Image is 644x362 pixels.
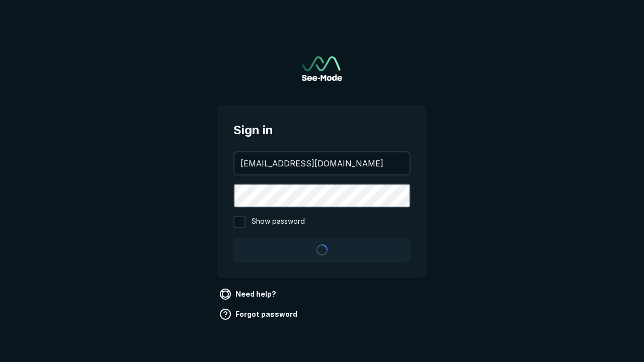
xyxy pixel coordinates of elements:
a: Go to sign in [302,56,342,81]
span: Sign in [233,121,411,139]
input: your@email.com [234,152,410,174]
a: Forgot password [217,306,301,322]
span: Show password [252,216,305,228]
a: Need help? [217,286,280,302]
img: See-Mode Logo [302,56,342,81]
